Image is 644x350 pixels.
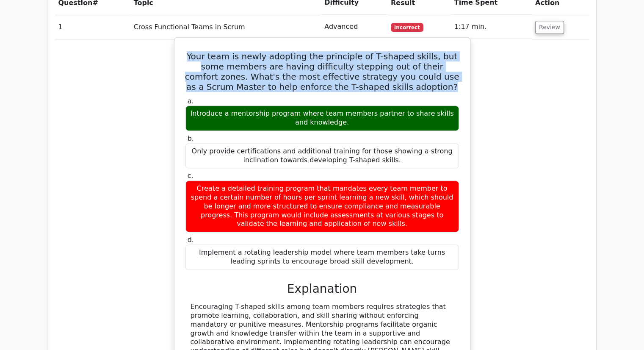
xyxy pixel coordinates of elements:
[191,282,454,296] h3: Explanation
[391,23,423,31] span: Incorrect
[130,15,321,39] td: Cross Functional Teams in Scrum
[321,15,387,39] td: Advanced
[188,236,194,244] span: d.
[185,51,460,92] h5: Your team is newly adopting the principle of T-shaped skills, but some members are having difficu...
[185,244,459,270] div: Implement a rotating leadership model where team members take turns leading sprints to encourage ...
[535,21,564,34] button: Review
[185,106,459,131] div: Introduce a mentorship program where team members partner to share skills and knowledge.
[185,143,459,169] div: Only provide certifications and additional training for those showing a strong inclination toward...
[188,97,194,105] span: a.
[188,134,194,142] span: b.
[188,172,193,180] span: c.
[55,15,130,39] td: 1
[185,181,459,232] div: Create a detailed training program that mandates every team member to spend a certain number of h...
[451,15,532,39] td: 1:17 min.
